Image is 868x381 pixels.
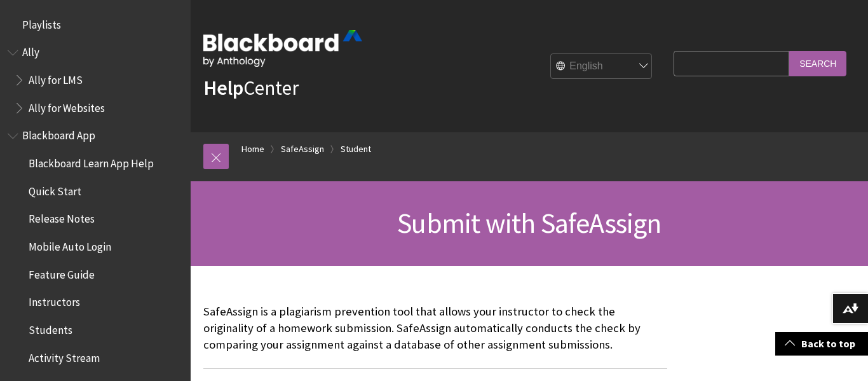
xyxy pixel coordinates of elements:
input: Search [789,51,846,76]
a: Student [341,141,371,157]
span: Ally [22,42,39,59]
span: Playlists [22,14,61,31]
select: Site Language Selector [551,54,653,80]
img: Blackboard by Anthology [203,30,362,67]
span: Release Notes [29,209,95,226]
span: Students [29,319,72,336]
nav: Book outline for Anthology Ally Help [8,42,183,119]
span: Ally for Websites [29,97,105,114]
span: Submit with SafeAssign [397,205,661,240]
a: SafeAssign [281,141,324,157]
span: Ally for LMS [29,69,83,87]
span: Instructors [29,292,80,309]
span: Quick Start [29,181,81,198]
span: Feature Guide [29,264,95,281]
span: Blackboard App [22,125,95,142]
span: Mobile Auto Login [29,236,111,253]
a: Back to top [775,332,868,356]
a: Home [241,141,264,157]
span: Activity Stream [29,347,100,364]
span: Blackboard Learn App Help [29,153,154,170]
nav: Book outline for Playlists [8,14,183,36]
a: HelpCenter [203,75,299,100]
p: SafeAssign is a plagiarism prevention tool that allows your instructor to check the originality o... [203,303,667,354]
strong: Help [203,75,243,100]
